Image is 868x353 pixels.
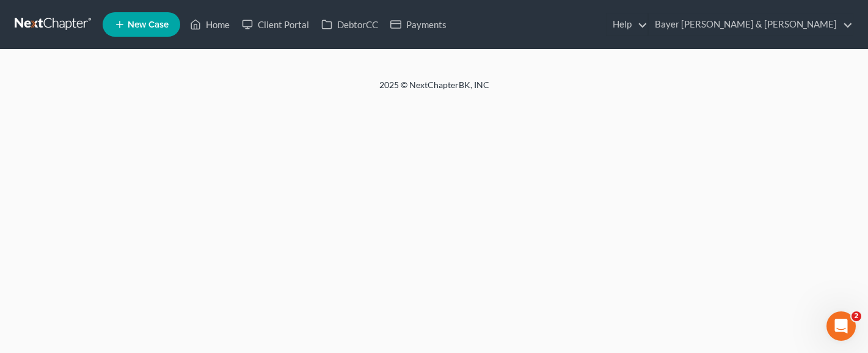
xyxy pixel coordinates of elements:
a: Payments [384,13,453,35]
iframe: Intercom live chat [826,311,856,341]
a: Client Portal [236,13,315,35]
new-legal-case-button: New Case [103,12,180,37]
a: DebtorCC [315,13,384,35]
div: 2025 © NextChapterBK, INC [86,79,782,101]
a: Bayer [PERSON_NAME] & [PERSON_NAME] [649,13,853,35]
a: Home [184,13,236,35]
span: 2 [852,311,861,321]
a: Help [607,13,647,35]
